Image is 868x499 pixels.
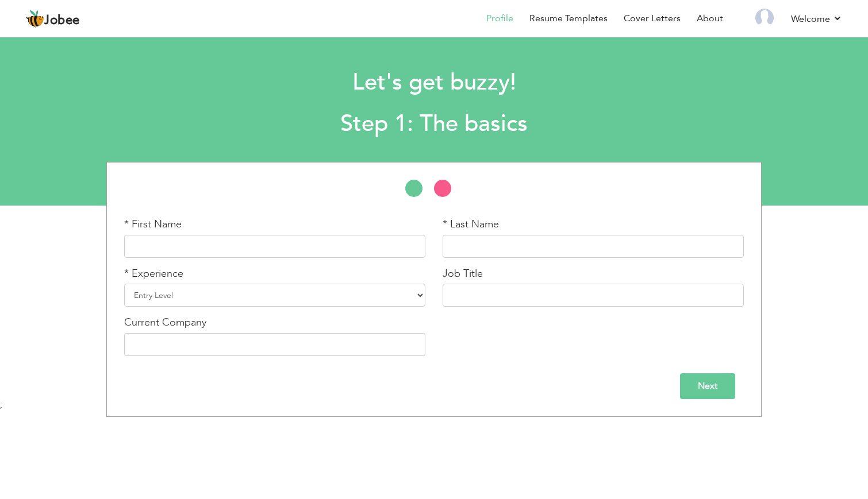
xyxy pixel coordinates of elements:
a: Profile [486,12,513,25]
a: Welcome [791,12,842,26]
img: jobee.io [26,10,44,28]
a: About [697,12,723,25]
span: Jobee [44,14,80,27]
input: Next [680,373,735,399]
h2: Step 1: The basics [117,109,751,139]
label: * Last Name [443,217,499,232]
label: Current Company [124,315,206,330]
img: Profile Img [755,9,774,27]
label: * First Name [124,217,182,232]
a: Resume Templates [529,12,608,25]
label: Job Title [443,266,483,281]
a: Jobee [26,10,80,28]
a: Cover Letters [624,12,681,25]
label: * Experience [124,266,183,281]
h1: Let's get buzzy! [117,68,751,98]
